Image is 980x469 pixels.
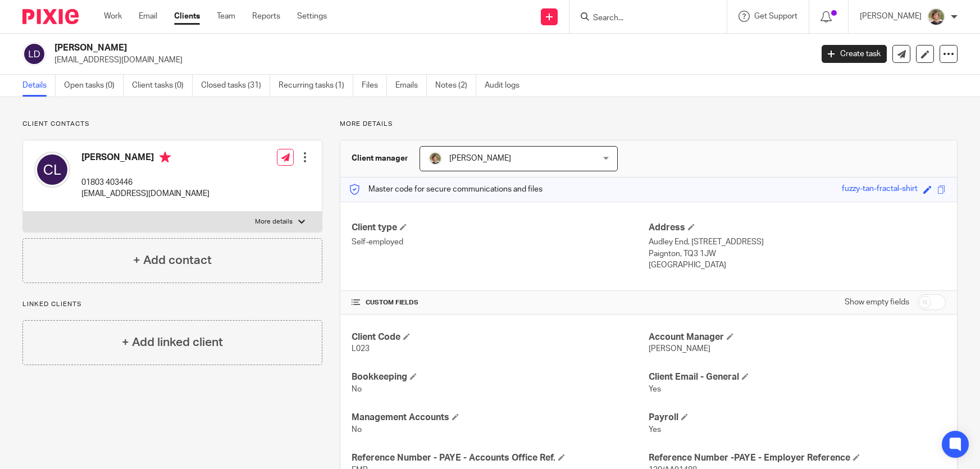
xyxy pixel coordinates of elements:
h2: [PERSON_NAME] [54,42,655,54]
span: Yes [649,385,661,393]
img: Pixie [22,9,79,24]
span: Get Support [754,12,797,20]
a: Files [362,75,387,97]
a: Create task [822,45,887,63]
img: svg%3E [34,152,70,188]
p: [EMAIL_ADDRESS][DOMAIN_NAME] [54,54,805,66]
h4: CUSTOM FIELDS [352,298,649,307]
h4: Account Manager [649,331,946,343]
a: Closed tasks (31) [201,75,270,97]
a: Open tasks (0) [64,75,124,97]
p: More details [255,217,293,226]
label: Show empty fields [845,297,909,308]
h4: Client Code [352,331,649,343]
h4: Address [649,222,946,234]
h4: Client Email - General [649,371,946,383]
img: svg%3E [22,42,46,66]
span: Yes [649,426,661,434]
a: Details [22,75,56,97]
a: Emails [395,75,427,97]
a: Settings [297,11,327,22]
a: Notes (2) [435,75,476,97]
span: No [352,385,362,393]
div: fuzzy-tan-fractal-shirt [842,183,918,196]
p: Self-employed [352,236,649,248]
h3: Client manager [352,153,408,164]
a: Email [139,11,157,22]
h4: Reference Number - PAYE - Accounts Office Ref. [352,452,649,464]
p: Audley End, [STREET_ADDRESS] [649,236,946,248]
a: Team [217,11,235,22]
p: Linked clients [22,300,322,309]
img: High%20Res%20Andrew%20Price%20Accountants_Poppy%20Jakes%20photography-1142.jpg [429,152,442,165]
img: High%20Res%20Andrew%20Price%20Accountants_Poppy%20Jakes%20photography-1142.jpg [927,8,945,26]
span: [PERSON_NAME] [449,154,511,162]
a: Recurring tasks (1) [279,75,353,97]
a: Audit logs [485,75,528,97]
p: 01803 403446 [81,177,209,188]
a: Client tasks (0) [132,75,193,97]
p: Paignton, TQ3 1JW [649,248,946,259]
h4: Bookkeeping [352,371,649,383]
h4: [PERSON_NAME] [81,152,209,166]
a: Clients [174,11,200,22]
span: L023 [352,345,370,353]
span: No [352,426,362,434]
p: Master code for secure communications and files [349,184,543,195]
span: [PERSON_NAME] [649,345,710,353]
a: Work [104,11,122,22]
i: Primary [159,152,171,163]
h4: Client type [352,222,649,234]
p: [GEOGRAPHIC_DATA] [649,259,946,271]
input: Search [592,13,693,24]
p: [EMAIL_ADDRESS][DOMAIN_NAME] [81,188,209,199]
h4: + Add linked client [122,334,223,351]
h4: + Add contact [133,252,212,269]
h4: Reference Number -PAYE - Employer Reference [649,452,946,464]
p: More details [340,120,958,129]
p: Client contacts [22,120,322,129]
h4: Payroll [649,412,946,424]
p: [PERSON_NAME] [860,11,922,22]
h4: Management Accounts [352,412,649,424]
a: Reports [252,11,280,22]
